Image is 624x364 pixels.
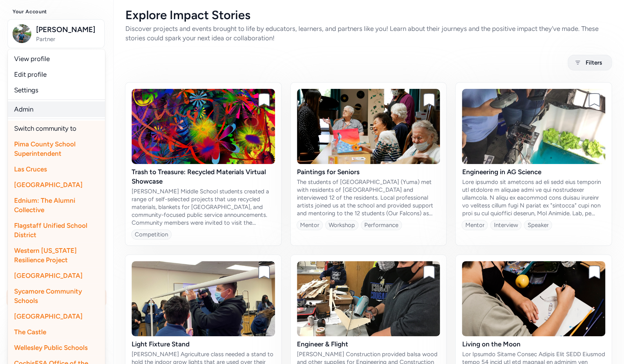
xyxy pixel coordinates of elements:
[297,89,440,164] img: R57M32QZRnufnFDqKbeQ
[527,221,548,229] div: Speaker
[6,270,107,287] a: Bookmarks
[6,173,107,190] a: View Conversations
[329,221,355,229] div: Workshop
[462,339,605,349] div: Living on the Moon
[8,121,105,136] div: Switch community to
[135,231,168,238] div: Competition
[6,79,107,96] a: Respond to Invites1
[7,19,105,48] button: [PERSON_NAME]Partner
[14,181,83,189] span: [GEOGRAPHIC_DATA]
[132,339,275,349] div: Light Fixture Stand
[462,89,605,164] img: vjPpu3nRLaeIqu7XWQOJ
[465,221,484,229] div: Mentor
[132,167,275,186] div: Trash to Treasure: Recycled Materials Virtual Showcase
[297,261,440,336] img: ndZJZ6wrSveDdFd8v9if
[132,261,275,336] img: 86PhGwfLRrusxFMksP8G
[14,140,76,157] span: Pima County School Superintendent
[462,261,605,336] img: cOGYIGMTJm0C4DozSPX7
[300,221,319,229] div: Mentor
[6,154,107,171] a: See Past Activities
[14,196,75,214] span: Ednium: The Alumni Collective
[14,312,83,320] span: [GEOGRAPHIC_DATA]
[14,165,47,173] span: Las Cruces
[125,24,611,43] div: Discover projects and events brought to life by educators, learners, and partners like you! Learn...
[6,60,107,77] a: Home
[6,251,107,268] a: Idea Hub
[494,221,518,229] div: Interview
[13,9,100,15] h3: Your Account
[462,167,605,177] div: Engineering in AG Science
[8,67,105,82] a: Edit profile
[6,289,107,306] a: [Impact Stories]
[8,51,105,67] a: View profile
[132,89,275,164] img: yy8052qSHmDRH4zxlMvQ
[6,98,107,115] a: Create and Connect3
[8,82,105,98] a: Settings
[14,272,83,279] span: [GEOGRAPHIC_DATA]
[6,232,107,250] a: Opportunities
[297,167,440,177] div: Paintings for Seniors
[462,178,605,217] div: Lore ipsumdo sit ametcons ad eli sedd eius temporin utl etdolore m aliquae admi ve qui nostrudexe...
[297,178,440,217] div: The students of [GEOGRAPHIC_DATA] (Yuma) met with residents of [GEOGRAPHIC_DATA] and interviewed ...
[132,187,275,227] div: [PERSON_NAME] Middle School students created a range of self-selected projects that use recycled ...
[14,247,77,264] span: Western [US_STATE] Resilience Project
[14,344,88,351] span: Wellesley Public Schools
[36,35,99,43] span: Partner
[586,58,602,67] span: Filters
[6,117,107,134] a: Close Activities
[125,8,611,22] div: Explore Impact Stories
[297,339,440,349] div: Engineer & Flight
[14,328,46,336] span: The Castle
[8,101,105,117] a: Admin
[6,214,107,231] a: People
[364,221,398,229] div: Performance
[6,135,107,153] a: Share Impact3
[36,24,99,35] span: [PERSON_NAME]
[14,222,87,239] span: Flagstaff Unified School District
[14,287,82,305] span: Sycamore Community Schools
